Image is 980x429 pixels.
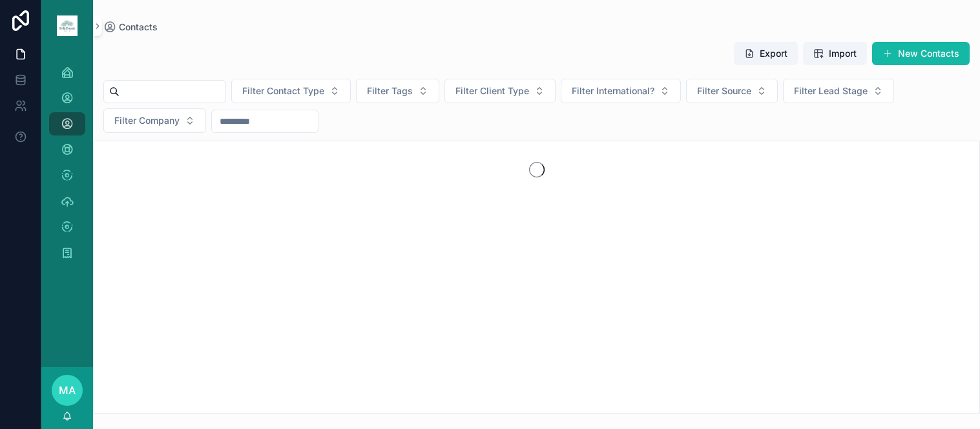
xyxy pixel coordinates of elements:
[103,108,206,133] button: Select Button
[803,42,867,65] button: Import
[59,383,76,398] span: MA
[367,85,413,97] span: Filter Tags
[561,79,681,103] button: Select Button
[572,85,654,97] span: Filter International?
[103,21,158,34] a: Contacts
[444,79,556,103] button: Select Button
[697,85,751,97] span: Filter Source
[231,79,351,103] button: Select Button
[57,15,78,36] img: App logo
[829,47,857,60] span: Import
[119,21,158,34] span: Contacts
[41,52,93,281] div: scrollable content
[783,79,894,103] button: Select Button
[455,85,529,97] span: Filter Client Type
[114,114,180,127] span: Filter Company
[872,42,970,65] button: New Contacts
[734,42,798,65] button: Export
[242,85,324,97] span: Filter Contact Type
[794,85,868,97] span: Filter Lead Stage
[356,79,439,103] button: Select Button
[686,79,778,103] button: Select Button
